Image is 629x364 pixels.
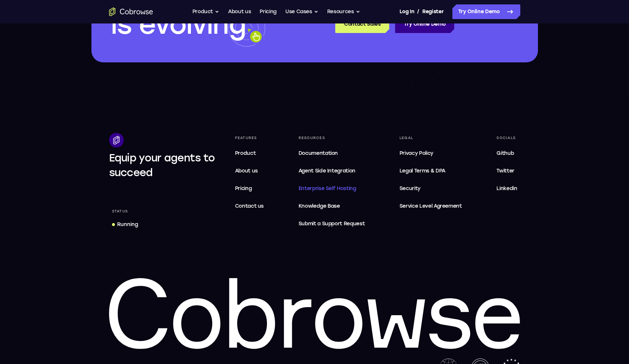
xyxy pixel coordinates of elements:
[296,164,368,178] a: Agent Side Integration
[192,4,220,19] button: Product
[496,150,514,156] span: Github
[395,15,454,33] a: Try Online Demo
[496,185,517,192] span: Linkedin
[111,9,131,40] span: is
[232,146,267,161] a: Product
[296,146,368,161] a: Documentation
[228,4,251,19] a: About us
[494,146,520,161] a: Github
[400,150,433,156] span: Privacy Policy
[494,133,520,143] div: Socials
[109,206,131,216] div: Status
[397,181,465,196] a: Security
[235,203,264,209] span: Contact us
[496,168,514,174] span: Twitter
[299,219,365,228] span: Submit a Support Request
[417,7,419,16] span: /
[232,133,267,143] div: Features
[422,4,444,19] a: Register
[232,164,267,178] a: About us
[327,4,360,19] button: Resources
[232,199,267,214] a: Contact us
[139,9,246,40] span: evolving
[299,203,340,209] span: Knowledge Base
[452,4,520,19] a: Try Online Demo
[299,184,365,193] span: Enterprise Self Hosting
[397,199,465,214] a: Service Level Agreement
[400,185,420,192] span: Security
[400,202,462,211] span: Service Level Agreement
[109,218,141,231] a: Running
[235,185,252,192] span: Pricing
[299,150,338,156] span: Documentation
[400,4,414,19] a: Log In
[296,216,368,231] a: Submit a Support Request
[296,181,368,196] a: Enterprise Self Hosting
[109,7,153,16] a: Go to the home page
[296,199,368,214] a: Knowledge Base
[400,168,445,174] span: Legal Terms & DPA
[494,164,520,178] a: Twitter
[397,146,465,161] a: Privacy Policy
[260,4,276,19] a: Pricing
[235,150,256,156] span: Product
[494,181,520,196] a: Linkedin
[299,167,365,175] span: Agent Side Integration
[235,168,258,174] span: About us
[296,133,368,143] div: Resources
[109,152,215,179] span: Equip your agents to succeed
[397,133,465,143] div: Legal
[285,4,318,19] button: Use Cases
[232,181,267,196] a: Pricing
[397,164,465,178] a: Legal Terms & DPA
[335,15,389,33] a: Contact Sales
[117,221,138,228] div: Running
